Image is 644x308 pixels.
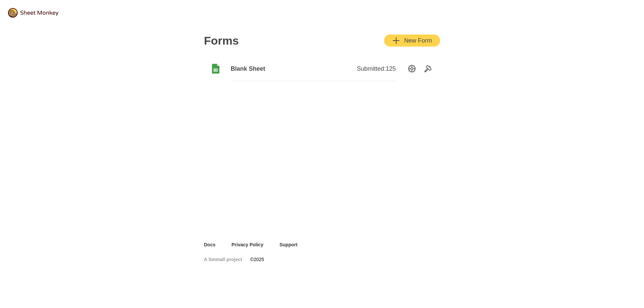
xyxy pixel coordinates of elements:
img: logo@2x.png [8,8,58,18]
a: A Smmall project [204,256,242,263]
svg: SettingsOption [408,65,416,73]
button: AddNew Form [384,35,440,47]
svg: Add [392,37,400,45]
div: New Form [392,37,432,45]
svg: Tools [424,65,432,73]
a: Support [279,241,298,248]
h2: Forms [204,34,239,47]
span: Submitted: 125 [357,65,396,73]
a: Privacy Policy [231,241,263,248]
span: Blank Sheet [231,65,313,73]
a: Docs [204,241,215,248]
span: © 2025 [250,256,264,263]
